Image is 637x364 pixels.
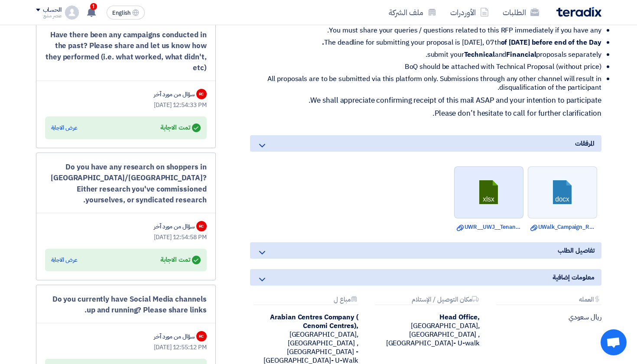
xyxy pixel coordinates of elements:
[160,122,200,134] div: تمت الاجابة
[496,2,546,23] a: الطلبات
[51,256,78,264] div: عرض الاجابة
[530,223,595,231] a: UWalk_Campaign_RFP.docx
[439,312,480,322] b: Head Office,
[45,233,207,242] div: [DATE] 12:54:58 PM
[552,273,595,282] span: معلومات إضافية
[601,329,627,355] div: Open chat
[45,101,207,110] div: [DATE] 12:54:33 PM
[257,38,601,47] li: The deadline for submitting your proposal is [DATE], 07th
[250,96,601,105] p: We shall appreciate confirming receipt of this mail ASAP and your intention to participate.
[43,6,62,14] div: الحساب
[257,75,601,92] li: All proposals are to be submitted via this platform only. Submissions through any other channel w...
[257,26,601,35] li: You must share your queries / questions related to this RFP immediately if you have any.
[496,296,601,305] div: العمله
[196,331,207,341] div: RC
[457,223,521,231] a: UWR__UWJ__Tenant_list.xlsx
[45,294,207,316] div: Do you currently have Social Media channels up and running? Please share links.
[270,312,358,331] b: Arabian Centres Company ( Cenomi Centres),
[154,90,194,99] div: سؤال من مورد آخر
[375,296,480,305] div: مكان التوصيل / الإستلام
[250,109,601,118] p: Please don’t hesitate to call for further clarification.
[112,10,130,16] span: English
[257,62,601,71] li: BoQ should be attached with Technical Proposal (without price)
[464,49,495,60] strong: Technical
[160,254,200,266] div: تمت الاجابة
[506,49,536,60] strong: Financial
[558,246,595,255] span: تفاصيل الطلب
[90,3,97,10] span: 1
[556,7,601,17] img: Teradix logo
[196,89,207,99] div: RC
[196,221,207,231] div: RC
[36,13,62,18] div: عنصر مشع
[575,139,594,148] span: المرفقات
[45,29,207,74] div: Have there been any campaigns conducted in the past? Please share and let us know how they perfor...
[322,37,601,48] strong: of [DATE] before end of the Day.
[51,123,78,132] div: عرض الاجابة
[443,2,496,23] a: الأوردرات
[382,2,443,23] a: ملف الشركة
[45,162,207,206] div: Do you have any research on shoppers in [GEOGRAPHIC_DATA]/[GEOGRAPHIC_DATA]? Either research you'...
[45,343,207,352] div: [DATE] 12:55:12 PM
[257,50,601,59] li: submit your and proposals separately.
[154,332,194,341] div: سؤال من مورد آخر
[493,313,601,322] div: ريال سعودي
[371,313,480,348] div: [GEOGRAPHIC_DATA], [GEOGRAPHIC_DATA] ,[GEOGRAPHIC_DATA]- U-walk
[154,222,194,231] div: سؤال من مورد آخر
[65,6,79,19] img: profile_test.png
[253,296,358,305] div: مباع ل
[107,6,145,19] button: English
